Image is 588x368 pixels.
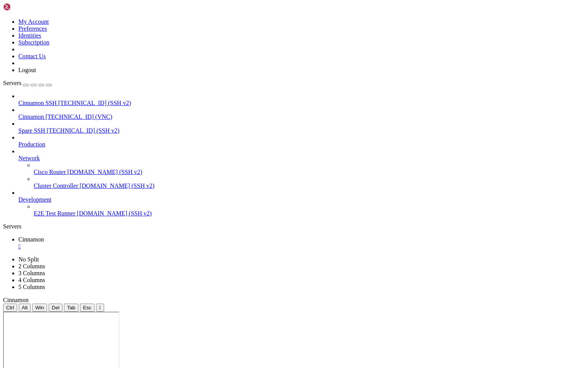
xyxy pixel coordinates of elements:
[18,189,585,217] li: Development
[3,80,21,86] span: Servers
[18,113,44,120] span: Cinnamon
[18,141,585,148] a: Production
[18,100,57,106] span: Cinnamon SSH
[3,304,17,312] button: Ctrl
[34,162,585,176] li: Cisco Router [DOMAIN_NAME] (SSH v2)
[18,127,45,134] span: Spare SSH
[80,182,155,189] span: [DOMAIN_NAME] (SSH v2)
[18,196,51,203] span: Development
[18,25,47,32] a: Preferences
[80,304,95,312] button: Esc
[99,305,101,310] div: 
[3,297,29,303] span: Cinnamon
[18,155,585,162] a: Network
[83,305,91,310] span: Esc
[18,270,45,276] a: 3 Columns
[18,93,585,107] li: Cinnamon SSH [TECHNICAL_ID] (SSH v2)
[18,127,585,134] a: Spare SSH [TECHNICAL_ID] (SSH v2)
[47,127,119,134] span: [TECHNICAL_ID] (SSH v2)
[77,210,152,217] span: [DOMAIN_NAME] (SSH v2)
[34,169,585,176] a: Cisco Router [DOMAIN_NAME] (SSH v2)
[18,148,585,189] li: Network
[18,53,46,59] a: Contact Us
[49,304,62,312] button: Del
[18,256,39,263] a: No Split
[3,3,47,11] img: Shellngn
[46,113,113,120] span: [TECHNICAL_ID] (VNC)
[18,67,36,73] a: Logout
[18,134,585,148] li: Production
[18,32,41,39] a: Identities
[18,155,40,161] span: Network
[18,107,585,120] li: Cinnamon [TECHNICAL_ID] (VNC)
[19,304,31,312] button: Alt
[18,141,45,148] span: Production
[96,304,104,312] button: 
[34,182,78,189] span: Cluster Controller
[18,113,585,120] a: Cinnamon [TECHNICAL_ID] (VNC)
[34,182,585,189] a: Cluster Controller [DOMAIN_NAME] (SSH v2)
[18,284,45,290] a: 5 Columns
[18,277,45,283] a: 4 Columns
[34,169,66,175] span: Cisco Router
[18,120,585,134] li: Spare SSH [TECHNICAL_ID] (SSH v2)
[32,304,47,312] button: Win
[18,196,585,203] a: Development
[58,100,131,106] span: [TECHNICAL_ID] (SSH v2)
[18,100,585,107] a: Cinnamon SSH [TECHNICAL_ID] (SSH v2)
[34,210,75,217] span: E2E Test Runner
[3,223,585,230] div: Servers
[18,243,585,250] a: 
[18,236,44,243] span: Cinnamon
[67,169,142,175] span: [DOMAIN_NAME] (SSH v2)
[6,305,14,310] span: Ctrl
[67,305,75,310] span: Tab
[18,263,45,269] a: 2 Columns
[35,305,44,310] span: Win
[34,210,585,217] a: E2E Test Runner [DOMAIN_NAME] (SSH v2)
[34,176,585,189] li: Cluster Controller [DOMAIN_NAME] (SSH v2)
[3,80,52,86] a: Servers
[18,236,585,250] a: Cinnamon
[34,203,585,217] li: E2E Test Runner [DOMAIN_NAME] (SSH v2)
[22,305,28,310] span: Alt
[64,304,78,312] button: Tab
[52,305,59,310] span: Del
[18,18,49,25] a: My Account
[18,39,49,46] a: Subscription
